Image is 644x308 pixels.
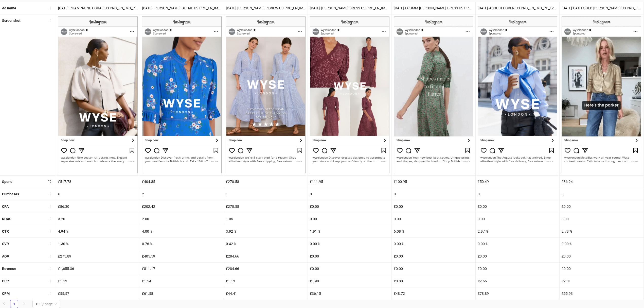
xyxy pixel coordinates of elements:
div: £0.00 [476,263,559,275]
div: 1.05 [224,213,308,225]
img: Screenshot 120229144973090055 [58,16,138,173]
span: sort-descending [48,180,51,183]
b: Ad name [2,6,16,10]
div: £0.80 [392,275,475,287]
span: sort-ascending [48,292,51,295]
div: £0.00 [308,250,391,262]
div: £1.90 [308,275,391,287]
div: [DATE]-CHAMPAGNE-CORAL-US-PRO_EN_IMG_CP_28072025_F_CC_SC1_None_NEWSEASON [56,2,140,14]
div: 0.00 % [392,238,475,250]
span: 100 / page [35,300,57,308]
span: sort-ascending [48,279,51,283]
div: £202.42 [140,200,224,213]
div: Page Size [32,300,60,308]
div: £517.78 [56,176,140,188]
div: £111.95 [308,176,391,188]
img: Screenshot 120229145008090055 [394,16,473,173]
div: £1.13 [56,275,140,287]
div: £55.93 [560,287,643,300]
div: £0.00 [392,250,475,262]
div: 1 [224,188,308,200]
b: Purchases [2,192,19,196]
span: left [3,302,6,305]
div: 2.97 % [476,225,559,237]
div: 6.08 % [392,225,475,237]
b: CPA [2,204,9,209]
div: 0.42 % [224,238,308,250]
b: Revenue [2,267,16,271]
div: 0 [476,188,559,200]
div: £0.00 [476,200,559,213]
div: £405.59 [140,250,224,262]
div: 0 [392,188,475,200]
div: £55.57 [56,287,140,300]
span: sort-ascending [48,192,51,196]
span: sort-ascending [48,19,51,22]
span: sort-ascending [48,242,51,246]
span: right [23,302,26,305]
div: £0.00 [392,200,475,213]
img: Screenshot 120229144934750055 [226,16,306,173]
b: AOV [2,254,9,258]
div: 1.91 % [308,225,391,237]
a: 1 [10,300,18,308]
div: £0.00 [392,263,475,275]
img: Screenshot 120229144911420055 [142,16,222,173]
div: £36.24 [560,176,643,188]
div: £36.15 [308,287,391,300]
div: £50.49 [476,176,559,188]
div: 0.00 [476,213,559,225]
img: Screenshot 120229145031430055 [562,16,641,173]
b: ROAS [2,217,11,221]
div: £275.89 [56,250,140,262]
div: [DATE]-ECOMM-[PERSON_NAME]-DRESS-US-PRO_EN_VID_CP_28072025_F_CC_SC1_None_NEWSEASON [392,2,475,14]
div: [DATE]-CATH-GOLD-[PERSON_NAME]-US-PRO_EN_VID_CP_28072025_F_CC_SC1_None_NEWSEASON [560,2,643,14]
div: 0 [560,188,643,200]
span: sort-ascending [48,267,51,270]
div: £1.13 [224,275,308,287]
span: sort-ascending [48,6,51,10]
div: 4.94 % [56,225,140,237]
div: [DATE]-[PERSON_NAME]-DRESS-US-PRO_EN_IMG_CP_12082025_F_CC_SC1_USP3_ECOM [308,2,391,14]
div: £0.00 [560,250,643,262]
li: Next Page [20,300,28,308]
div: 1.30 % [56,238,140,250]
div: 4.00 % [140,225,224,237]
div: £0.00 [308,200,391,213]
div: £78.89 [476,287,559,300]
b: CPC [2,279,9,283]
b: CPM [2,292,10,296]
div: 0.00 [560,213,643,225]
div: £2.66 [476,275,559,287]
li: 1 [10,300,18,308]
div: £0.00 [308,263,391,275]
div: 0.00 % [560,238,643,250]
div: £0.00 [560,263,643,275]
div: 0.76 % [140,238,224,250]
span: sort-ascending [48,229,51,233]
span: sort-ascending [48,217,51,220]
div: £811.17 [140,263,224,275]
div: 0.00 % [308,238,391,250]
div: 0.00 [392,213,475,225]
div: [DATE]-AUGUST-COVER-US-PRO_EN_IMG_CP_12082025_F_CC_SC24_USP3_ECOM [476,2,559,14]
div: £404.85 [140,176,224,188]
div: £270.58 [224,176,308,188]
div: 2 [140,188,224,200]
div: £48.72 [392,287,475,300]
div: £61.58 [140,287,224,300]
b: Spend [2,180,12,184]
div: 2.78 % [560,225,643,237]
div: £2.01 [560,275,643,287]
div: £86.30 [56,200,140,213]
div: 3.92 % [224,225,308,237]
div: [DATE]-[PERSON_NAME]-REVIEW-US-PRO_EN_IMG_CP_28072025_F_CC_SC9_None_NEWSEASON [224,2,308,14]
b: Screenshot [2,19,21,23]
div: £0.00 [560,200,643,213]
div: 2.00 [140,213,224,225]
img: Screenshot 120229973248660055 [478,16,557,173]
span: sort-ascending [48,204,51,208]
button: right [20,300,28,308]
div: £0.00 [476,250,559,262]
div: £270.58 [224,200,308,213]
